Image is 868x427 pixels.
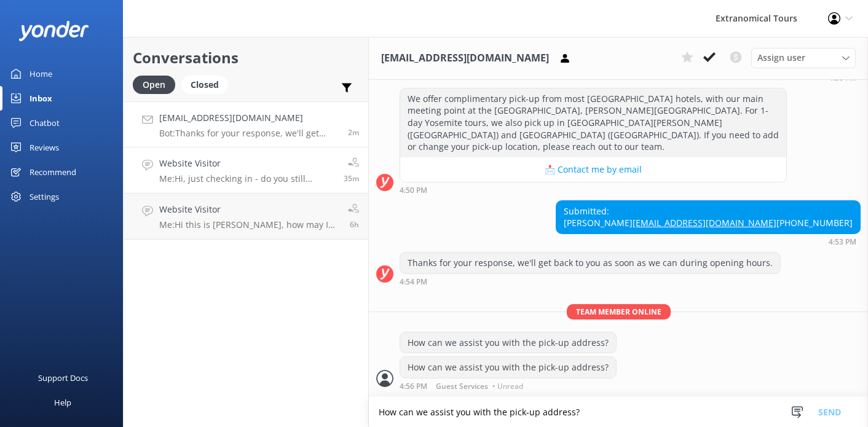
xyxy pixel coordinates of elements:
div: How can we assist you with the pick-up address? [400,357,616,378]
div: How can we assist you with the pick-up address? [400,332,616,353]
div: Inbox [30,86,52,111]
div: Settings [30,184,59,209]
div: Submitted: [PERSON_NAME] [PHONE_NUMBER] [556,201,860,233]
h4: Website Visitor [159,157,334,170]
strong: 4:56 PM [400,383,427,390]
span: Sep 24 2025 10:45am (UTC -07:00) America/Tijuana [350,219,359,230]
div: Sep 24 2025 04:50pm (UTC -07:00) America/Tijuana [400,186,787,194]
span: Assign user [757,51,805,65]
div: Help [54,390,71,415]
span: Team member online [567,304,671,319]
div: Sep 24 2025 04:56pm (UTC -07:00) America/Tijuana [400,382,617,390]
h4: [EMAIL_ADDRESS][DOMAIN_NAME] [159,111,339,125]
span: • Unread [492,383,523,390]
strong: 4:50 PM [400,187,427,194]
span: Sep 24 2025 04:21pm (UTC -07:00) America/Tijuana [344,173,359,184]
div: Reviews [30,135,59,160]
div: Sep 24 2025 04:53pm (UTC -07:00) America/Tijuana [556,237,861,246]
h2: Conversations [133,46,359,69]
div: Sep 24 2025 04:54pm (UTC -07:00) America/Tijuana [400,277,781,286]
p: Me: Hi this is [PERSON_NAME], how may I help you? [159,219,339,230]
strong: 4:53 PM [829,238,856,246]
h4: Website Visitor [159,203,339,216]
div: Open [133,76,175,94]
a: Website VisitorMe:Hi this is [PERSON_NAME], how may I help you?6h [124,194,368,240]
div: Home [30,61,52,86]
a: Open [133,77,181,91]
p: Bot: Thanks for your response, we'll get back to you as soon as we can during opening hours. [159,128,339,139]
div: Recommend [30,160,76,184]
div: We offer complimentary pick-up from most [GEOGRAPHIC_DATA] hotels, with our main meeting point at... [400,88,786,157]
a: [EMAIL_ADDRESS][DOMAIN_NAME] [633,217,776,229]
span: Sep 24 2025 04:53pm (UTC -07:00) America/Tijuana [348,127,359,138]
div: Chatbot [30,111,60,135]
div: Closed [181,76,228,94]
a: Closed [181,77,234,91]
span: Guest Services [436,383,488,390]
img: yonder-white-logo.png [18,21,89,41]
a: [EMAIL_ADDRESS][DOMAIN_NAME]Bot:Thanks for your response, we'll get back to you as soon as we can... [124,101,368,147]
p: Me: Hi, just checking in - do you still require assistance from our team on this? Thank you. [159,173,334,184]
a: Website VisitorMe:Hi, just checking in - do you still require assistance from our team on this? T... [124,147,368,194]
button: 📩 Contact me by email [400,157,786,182]
strong: 4:54 PM [400,278,427,286]
h3: [EMAIL_ADDRESS][DOMAIN_NAME] [381,50,549,66]
div: Assign User [751,48,856,68]
div: Support Docs [38,366,88,390]
div: Thanks for your response, we'll get back to you as soon as we can during opening hours. [400,253,780,273]
strong: 4:50 PM [829,74,856,82]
